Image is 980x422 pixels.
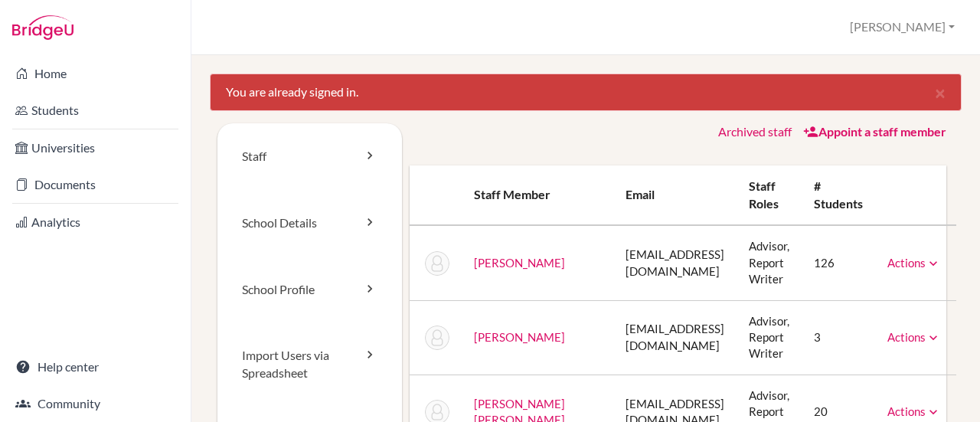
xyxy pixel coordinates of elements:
img: Sheila Ofosuhemaa Korsah [425,325,449,350]
a: Students [3,95,188,126]
a: Home [3,58,188,89]
td: Advisor, Report Writer [737,300,802,375]
td: 3 [802,300,875,375]
a: Analytics [3,207,188,237]
button: Close [920,74,961,111]
th: Staff roles [737,165,802,226]
a: Community [3,388,188,419]
a: Actions [887,256,941,270]
a: Actions [887,404,941,418]
td: [EMAIL_ADDRESS][DOMAIN_NAME] [613,225,737,300]
a: Actions [887,330,941,344]
td: 126 [802,225,875,300]
a: Import Users via Spreadsheet [217,322,402,407]
button: [PERSON_NAME] [843,13,962,41]
div: You are already signed in. [210,74,962,111]
span: × [935,81,946,103]
a: [PERSON_NAME] [474,330,565,344]
a: School Details [217,190,402,257]
img: Bridge-U [12,15,73,40]
a: Help center [3,352,188,382]
a: Appoint a staff member [803,124,946,139]
td: [EMAIL_ADDRESS][DOMAIN_NAME] [613,300,737,375]
th: Staff member [462,165,613,226]
a: Archived staff [718,124,792,139]
a: Documents [3,169,188,200]
td: Advisor, Report Writer [737,225,802,300]
a: Staff [217,123,402,190]
th: Email [613,165,737,226]
a: [PERSON_NAME] [474,256,565,270]
th: # students [802,165,875,226]
a: School Profile [217,257,402,323]
a: Universities [3,132,188,163]
img: Emil Frempong [425,251,449,276]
